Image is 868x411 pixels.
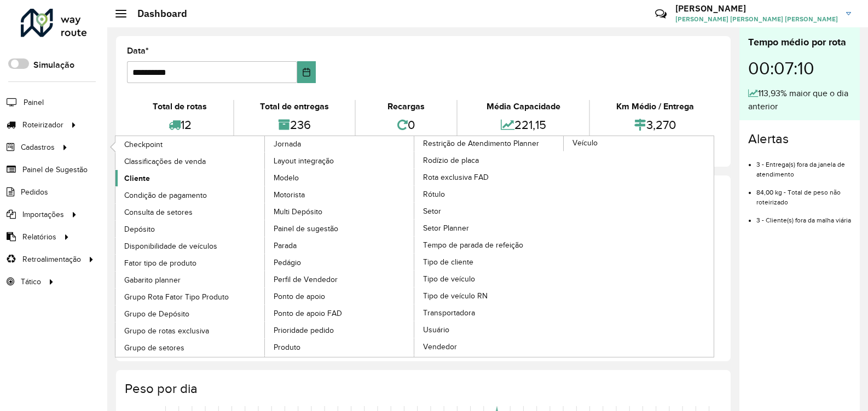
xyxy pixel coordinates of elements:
[756,207,851,225] li: 3 - Cliente(s) fora da malha viária
[414,338,564,355] a: Vendedor
[572,137,598,149] span: Veículo
[115,306,265,322] a: Grupo de Depósito
[423,290,488,302] span: Tipo de veículo RN
[21,276,41,287] span: Tático
[274,155,334,167] span: Layout integração
[274,342,300,353] span: Produto
[115,136,415,357] a: Jornada
[265,186,415,203] a: Motorista
[274,206,322,218] span: Multi Depósito
[115,272,265,288] a: Gabarito planner
[414,186,564,202] a: Rótulo
[265,271,415,287] a: Perfil de Vendedor
[130,113,230,137] div: 12
[593,113,717,137] div: 3,270
[274,257,301,268] span: Pedágio
[274,138,301,150] span: Jornada
[423,205,441,217] span: Setor
[124,156,206,167] span: Classificações de venda
[125,381,720,397] h4: Peso por dia
[423,138,539,149] span: Restrição de Atendimento Planner
[265,220,415,237] a: Painel de sugestão
[265,169,415,186] a: Modelo
[274,172,299,184] span: Modelo
[274,223,338,234] span: Painel de sugestão
[297,61,316,83] button: Choose Date
[130,100,230,113] div: Total de rotas
[423,307,475,319] span: Transportadora
[274,274,338,285] span: Perfil de Vendedor
[748,50,851,87] div: 00:07:10
[414,169,564,185] a: Rota exclusiva FAD
[115,204,265,220] a: Consulta de setores
[460,100,587,113] div: Média Capacidade
[358,100,454,113] div: Recargas
[24,97,44,108] span: Painel
[423,273,475,285] span: Tipo de veículo
[593,100,717,113] div: Km Médio / Entrega
[414,152,564,168] a: Rodízio de placa
[414,203,564,219] a: Setor
[414,136,714,357] a: Veículo
[265,305,415,321] a: Ponto de apoio FAD
[756,179,851,207] li: 84,00 kg - Total de peso não roteirizado
[748,87,851,113] div: 113,93% maior que o dia anterior
[414,271,564,287] a: Tipo de veículo
[675,14,838,24] span: [PERSON_NAME] [PERSON_NAME] [PERSON_NAME]
[423,256,473,268] span: Tipo de cliente
[115,221,265,237] a: Depósito
[124,308,189,320] span: Grupo de Depósito
[265,322,415,338] a: Prioridade pedido
[124,342,184,354] span: Grupo de setores
[274,308,342,319] span: Ponto de apoio FAD
[115,238,265,254] a: Disponibilidade de veículos
[274,240,297,251] span: Parada
[414,220,564,236] a: Setor Planner
[124,173,150,184] span: Cliente
[265,288,415,304] a: Ponto de apoio
[265,136,564,357] a: Restrição de Atendimento Planner
[115,187,265,203] a: Condição de pagamento
[265,254,415,271] a: Pedágio
[115,136,265,152] a: Checkpoint
[756,151,851,179] li: 3 - Entrega(s) fora da janela de atendimento
[423,222,469,234] span: Setor Planner
[33,58,74,72] label: Simulação
[21,186,48,198] span: Pedidos
[423,155,479,166] span: Rodízio de placa
[274,325,334,336] span: Prioridade pedido
[414,304,564,321] a: Transportadora
[22,254,81,265] span: Retroalimentação
[649,2,673,26] a: Contato Rápido
[115,289,265,305] a: Grupo Rota Fator Tipo Produto
[423,189,445,200] span: Rótulo
[675,3,838,14] h3: [PERSON_NAME]
[124,291,229,303] span: Grupo Rota Fator Tipo Produto
[21,142,55,153] span: Cadastros
[265,237,415,254] a: Parada
[414,321,564,338] a: Usuário
[358,113,454,137] div: 0
[423,172,489,183] span: Rota exclusiva FAD
[423,324,449,336] span: Usuário
[265,339,415,355] a: Produto
[124,274,181,286] span: Gabarito planner
[748,131,851,147] h4: Alertas
[414,237,564,253] a: Tempo de parada de refeição
[274,291,325,302] span: Ponto de apoio
[124,257,196,269] span: Fator tipo de produto
[115,322,265,339] a: Grupo de rotas exclusiva
[127,44,149,57] label: Data
[265,152,415,169] a: Layout integração
[265,203,415,220] a: Multi Depósito
[115,153,265,169] a: Classificações de venda
[124,224,155,235] span: Depósito
[237,113,352,137] div: 236
[423,239,523,251] span: Tempo de parada de refeição
[22,231,56,243] span: Relatórios
[124,325,209,337] span: Grupo de rotas exclusiva
[22,164,88,175] span: Painel de Sugestão
[274,189,305,201] span: Motorista
[115,255,265,271] a: Fator tipo de produto
[414,254,564,270] a: Tipo de cliente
